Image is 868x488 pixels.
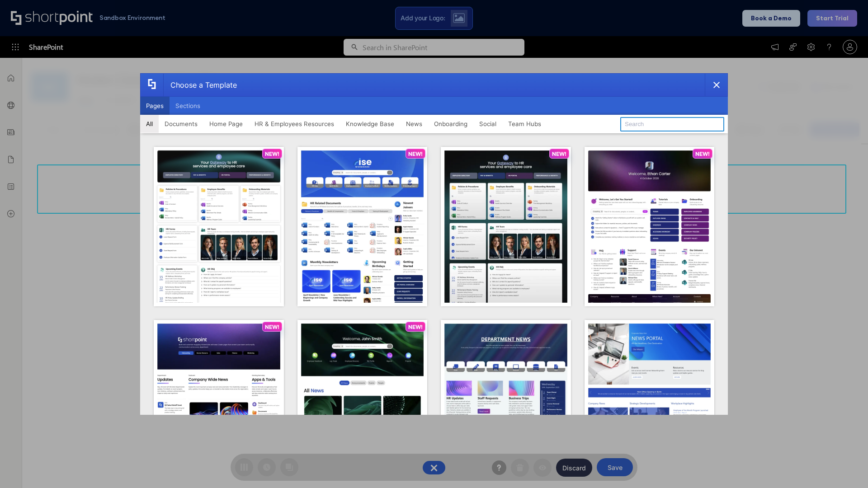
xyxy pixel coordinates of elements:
button: News [400,115,428,133]
button: Knowledge Base [340,115,400,133]
input: Search [620,117,724,131]
button: All [140,115,159,133]
p: NEW! [265,324,279,330]
button: Onboarding [428,115,473,133]
iframe: Chat Widget [823,445,868,488]
button: Sections [170,97,206,115]
p: NEW! [552,150,566,157]
button: HR & Employees Resources [249,115,340,133]
p: NEW! [695,150,710,157]
button: Social [473,115,502,133]
button: Documents [159,115,203,133]
p: NEW! [408,324,423,330]
p: NEW! [265,150,279,157]
p: NEW! [408,150,423,157]
button: Home Page [203,115,249,133]
div: Choose a Template [163,74,237,96]
button: Team Hubs [502,115,547,133]
button: Pages [140,97,170,115]
div: template selector [140,73,728,415]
